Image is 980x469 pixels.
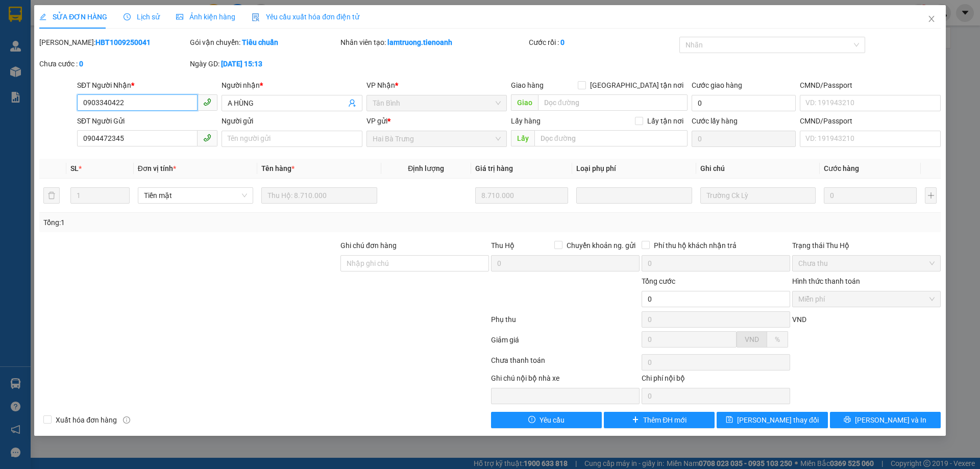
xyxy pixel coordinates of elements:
[745,335,759,343] span: VND
[824,164,859,172] span: Cước hàng
[176,13,183,20] span: picture
[252,13,260,21] img: icon
[408,164,444,172] span: Định lượng
[692,95,796,111] input: Cước giao hàng
[737,414,819,426] span: [PERSON_NAME] thay đổi
[917,5,946,34] button: Close
[491,241,514,250] span: Thu Hộ
[52,414,121,426] span: Xuất hóa đơn hàng
[138,164,176,172] span: Đơn vị tính
[366,115,507,127] div: VP gửi
[511,94,538,111] span: Giao
[560,38,565,46] b: 0
[261,164,295,172] span: Tên hàng
[340,255,489,271] input: Ghi chú đơn hàng
[800,115,940,127] div: CMND/Passport
[79,60,83,68] b: 0
[387,38,452,46] b: lamtruong.tienoanh
[562,240,640,251] span: Chuyển khoản ng. gửi
[39,37,188,48] div: [PERSON_NAME]:
[475,164,513,172] span: Giá trị hàng
[511,81,544,89] span: Giao hàng
[792,315,806,324] span: VND
[39,58,188,69] div: Chưa cước :
[39,13,46,20] span: edit
[800,80,940,91] div: CMND/Passport
[43,187,60,204] button: delete
[925,187,936,204] button: plus
[798,291,935,307] span: Miễn phí
[692,117,738,125] label: Cước lấy hàng
[43,217,378,228] div: Tổng: 1
[650,240,741,251] span: Phí thu hộ khách nhận trả
[529,37,677,48] div: Cước rồi :
[927,15,936,23] span: close
[373,95,501,111] span: Tân Bình
[696,159,820,179] th: Ghi chú
[511,117,541,125] span: Lấy hàng
[95,38,151,46] b: HBT1009250041
[604,412,715,428] button: plusThêm ĐH mới
[775,335,780,343] span: %
[830,412,941,428] button: printer[PERSON_NAME] và In
[203,134,211,142] span: phone
[572,159,696,179] th: Loại phụ phí
[642,373,790,388] div: Chi phí nội bộ
[190,37,338,48] div: Gói vận chuyển:
[643,414,687,426] span: Thêm ĐH mới
[540,414,565,426] span: Yêu cầu
[491,373,640,388] div: Ghi chú nội bộ nhà xe
[176,13,235,21] span: Ảnh kiện hàng
[340,241,397,250] label: Ghi chú đơn hàng
[490,334,641,352] div: Giảm giá
[490,314,641,332] div: Phụ thu
[348,99,356,107] span: user-add
[586,80,688,91] span: [GEOGRAPHIC_DATA] tận nơi
[692,81,742,89] label: Cước giao hàng
[373,131,501,146] span: Hai Bà Trưng
[642,277,675,285] span: Tổng cước
[490,355,641,373] div: Chưa thanh toán
[643,115,688,127] span: Lấy tận nơi
[39,13,107,21] span: SỬA ĐƠN HÀNG
[824,187,917,204] input: 0
[221,60,262,68] b: [DATE] 15:13
[252,13,359,21] span: Yêu cầu xuất hóa đơn điện tử
[700,187,816,204] input: Ghi Chú
[726,416,733,424] span: save
[511,130,534,146] span: Lấy
[124,13,160,21] span: Lịch sử
[717,412,827,428] button: save[PERSON_NAME] thay đổi
[366,81,395,89] span: VP Nhận
[475,187,568,204] input: 0
[123,416,130,424] span: info-circle
[261,187,377,204] input: VD: Bàn, Ghế
[222,115,362,127] div: Người gửi
[538,94,688,111] input: Dọc đường
[77,80,217,91] div: SĐT Người Nhận
[792,277,860,285] label: Hình thức thanh toán
[203,98,211,106] span: phone
[798,256,935,271] span: Chưa thu
[190,58,338,69] div: Ngày GD:
[124,13,131,20] span: clock-circle
[242,38,278,46] b: Tiêu chuẩn
[632,416,639,424] span: plus
[844,416,851,424] span: printer
[855,414,926,426] span: [PERSON_NAME] và In
[222,80,362,91] div: Người nhận
[491,412,602,428] button: exclamation-circleYêu cầu
[534,130,688,146] input: Dọc đường
[340,37,527,48] div: Nhân viên tạo:
[692,131,796,147] input: Cước lấy hàng
[144,188,247,203] span: Tiền mặt
[70,164,79,172] span: SL
[77,115,217,127] div: SĐT Người Gửi
[528,416,535,424] span: exclamation-circle
[792,240,941,251] div: Trạng thái Thu Hộ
